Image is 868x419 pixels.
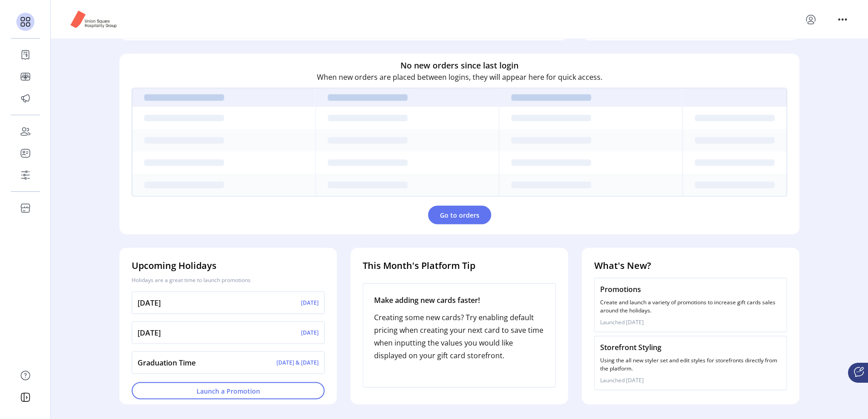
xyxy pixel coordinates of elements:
[374,311,544,362] p: Creating some new cards? Try enabling default pricing when creating your next card to save time w...
[138,327,161,338] p: [DATE]
[594,259,787,273] h4: What's New?
[400,59,518,72] h6: No new orders since last login
[600,342,781,353] p: Storefront Styling
[317,72,602,83] p: When new orders are placed between logins, they will appear here for quick access.
[428,206,491,224] button: Go to orders
[600,318,781,326] p: Launched [DATE]
[600,356,781,373] p: Using the all new styler set and edit styles for storefronts directly from the platform.
[132,259,325,273] h4: Upcoming Holidays
[600,376,781,385] p: Launched [DATE]
[143,386,313,395] span: Launch a Promotion
[276,359,319,367] p: [DATE] & [DATE]
[600,284,781,295] p: Promotions
[374,295,544,306] p: Make adding new cards faster!
[804,12,818,27] button: menu
[138,357,196,368] p: Graduation Time
[835,12,850,27] button: menu
[132,382,325,400] button: Launch a Promotion
[440,210,479,220] span: Go to orders
[132,276,325,284] p: Holidays are a great time to launch promotions
[69,9,118,30] img: logo
[363,259,556,273] h4: This Month's Platform Tip
[301,299,319,307] p: [DATE]
[600,298,781,315] p: Create and launch a variety of promotions to increase gift cards sales around the holidays.
[301,329,319,337] p: [DATE]
[138,297,161,308] p: [DATE]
